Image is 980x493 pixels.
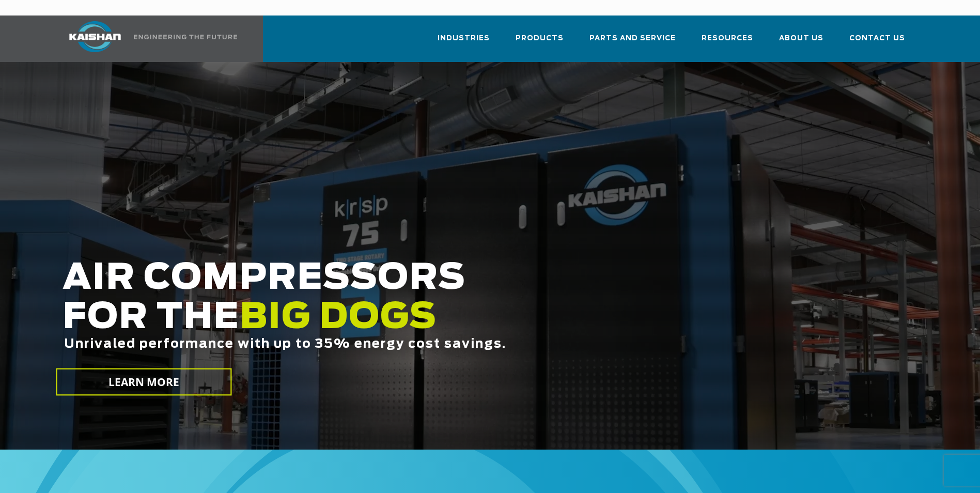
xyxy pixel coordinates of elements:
[63,259,773,383] h2: AIR COMPRESSORS FOR THE
[516,33,564,44] span: Products
[56,368,231,396] a: LEARN MORE
[438,25,490,60] a: Industries
[64,338,506,350] span: Unrivaled performance with up to 35% energy cost savings.
[849,25,905,60] a: Contact Us
[438,33,490,44] span: Industries
[56,21,134,52] img: kaishan logo
[516,25,564,60] a: Products
[589,33,676,44] span: Parts and Service
[849,33,905,44] span: Contact Us
[56,16,239,62] a: Kaishan USA
[702,25,753,60] a: Resources
[779,33,823,44] span: About Us
[589,25,676,60] a: Parts and Service
[108,375,179,390] span: LEARN MORE
[240,300,437,335] span: BIG DOGS
[779,25,823,60] a: About Us
[702,33,753,44] span: Resources
[134,35,237,39] img: Engineering the future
